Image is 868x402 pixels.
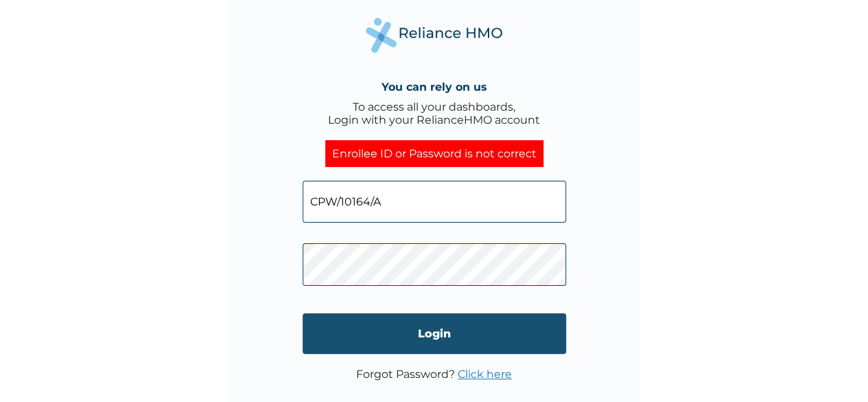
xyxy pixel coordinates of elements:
[303,313,566,354] input: Login
[303,181,566,223] input: Email address or HMO ID
[382,80,487,93] h4: You can rely on us
[366,18,503,53] img: Reliance Health's Logo
[328,100,540,126] div: To access all your dashboards, Login with your RelianceHMO account
[325,140,543,167] div: Enrollee ID or Password is not correct
[356,368,512,381] p: Forgot Password?
[458,368,512,381] a: Click here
